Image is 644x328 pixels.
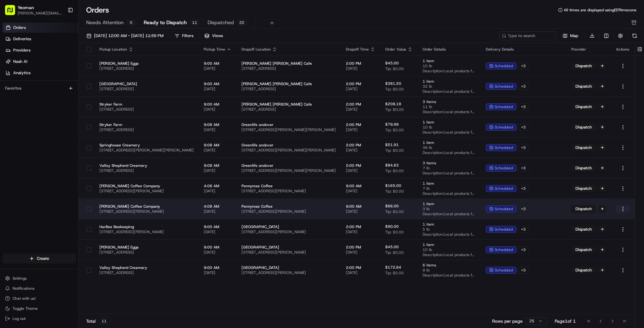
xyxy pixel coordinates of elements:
div: Pickup Time [204,47,231,52]
span: Analytics [13,70,31,76]
span: 9 lb [423,268,476,273]
span: 9:00 AM [204,224,231,229]
span: Tip: $0.00 [385,168,404,173]
span: [STREET_ADDRESS] [99,107,194,112]
span: [DATE] [346,250,375,255]
div: Actions [616,47,630,52]
div: + 3 [518,267,529,274]
span: 2:00 PM [346,265,375,270]
div: + 3 [518,205,529,212]
span: 9:00 AM [204,245,231,250]
span: Description: Local products for Hopewell [PERSON_NAME] Cafe [423,109,476,114]
span: $45.00 [385,244,399,249]
span: Greenlife andover [241,163,336,168]
span: [DATE] [346,66,375,71]
span: Deliveries [13,36,31,42]
span: Create [37,256,49,261]
span: scheduled [495,166,513,171]
div: 11 [189,20,200,25]
span: Tip: $0.00 [385,107,404,112]
span: 2:00 PM [346,61,375,66]
span: 1 item [423,79,476,84]
div: Total [86,318,110,325]
span: 7 lb [423,186,476,191]
span: $79.99 [385,122,399,127]
a: Analytics [3,68,78,78]
span: 2:00 PM [346,224,375,229]
span: 7 lb [423,166,476,171]
span: Description: Local products for Greenlife andover [423,130,476,135]
div: + 3 [518,83,529,90]
span: Map [570,33,578,39]
input: Type to search [499,31,556,40]
div: + 3 [518,144,529,151]
span: 3 lb [423,206,476,211]
span: 32 lb [423,84,476,89]
span: [DATE] [346,168,375,173]
button: Dispatch [571,246,596,254]
span: Description: Local products for [GEOGRAPHIC_DATA] [423,232,476,237]
button: Filters [172,31,196,40]
span: Description: Local products for Greenlife andover [423,171,476,176]
span: scheduled [495,206,513,211]
button: [DATE] 12:00 AM - [DATE] 11:59 PM [84,31,166,40]
div: Delivery Details [486,47,561,52]
span: [STREET_ADDRESS][PERSON_NAME][PERSON_NAME] [241,127,336,132]
span: [STREET_ADDRESS][PERSON_NAME] [99,189,194,194]
span: [STREET_ADDRESS] [99,127,194,132]
h1: Orders [86,5,109,15]
div: 11 [98,318,110,325]
span: Description: Local products for Pennyrose Coffee [423,191,476,196]
a: 📗Knowledge Base [4,89,51,100]
span: 10 lb [423,125,476,130]
button: Dispatch [571,144,596,151]
span: 2:00 PM [346,143,375,148]
span: [STREET_ADDRESS] [99,86,194,91]
div: Page 1 of 1 [555,318,576,324]
span: scheduled [495,84,513,89]
span: $51.91 [385,142,399,147]
div: + 3 [518,103,529,110]
span: [STREET_ADDRESS][PERSON_NAME] [99,209,194,214]
div: + 3 [518,226,529,233]
span: HarBee Beekeeping [99,224,194,229]
span: [DATE] [204,86,231,91]
div: Filters [182,33,193,39]
button: Dispatch [571,62,596,70]
span: Pennyrose Coffee [241,183,336,189]
span: 9:00 AM [346,183,375,189]
button: Dispatch [571,185,596,192]
span: Tip: $0.00 [385,148,404,153]
span: Pennyrose Coffee [241,204,336,209]
div: 22 [236,20,247,25]
span: All times are displayed using EDT timezone [564,8,636,13]
span: $381.50 [385,81,401,86]
div: Dropoff Time [346,47,375,52]
span: 1 item [423,242,476,247]
span: Nash AI [13,59,27,64]
span: [STREET_ADDRESS] [241,66,336,71]
button: [PERSON_NAME][EMAIL_ADDRESS][DOMAIN_NAME] [18,11,63,16]
span: 5 lb [423,227,476,232]
span: [DATE] [204,66,231,71]
span: [STREET_ADDRESS][PERSON_NAME] [99,229,194,234]
span: Orders [13,25,26,30]
button: Dispatch [571,266,596,274]
button: Dispatch [571,83,596,90]
button: Create [3,254,76,264]
span: [GEOGRAPHIC_DATA] [99,81,194,86]
div: + 3 [518,246,529,253]
span: Tip: $0.00 [385,87,404,92]
span: [STREET_ADDRESS][PERSON_NAME][PERSON_NAME] [99,148,194,153]
div: Order Value [385,47,413,52]
button: Dispatch [571,123,596,131]
span: 2:00 PM [346,81,375,86]
span: [DATE] 12:00 AM - [DATE] 11:59 PM [94,33,164,39]
div: + 3 [518,185,529,192]
span: 9:08 AM [204,143,231,148]
span: [STREET_ADDRESS][PERSON_NAME] [241,270,336,275]
span: [DATE] [204,127,231,132]
button: Yeoman [18,4,34,11]
span: Tip: $0.00 [385,189,404,194]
